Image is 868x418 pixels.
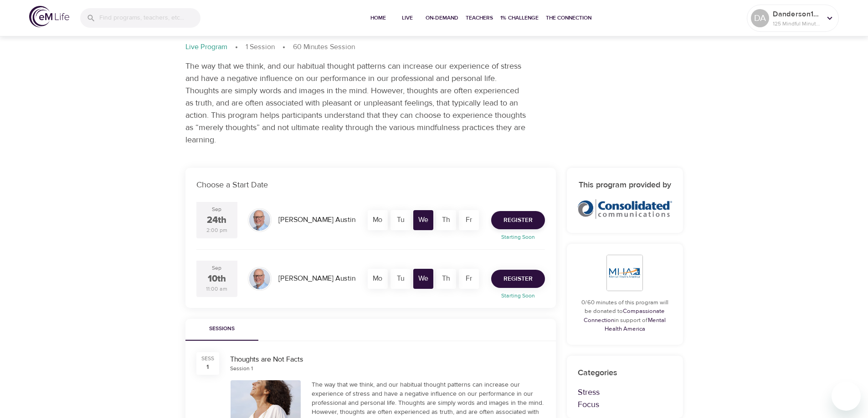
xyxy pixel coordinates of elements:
span: Sessions [191,324,253,334]
div: [PERSON_NAME] Austin [275,211,359,229]
div: Th [436,269,456,289]
h6: This program provided by [578,179,672,192]
span: On-Demand [426,13,458,23]
span: The Connection [546,13,591,23]
div: 11:00 am [206,285,227,293]
p: Focus [578,398,672,411]
p: Live Program [185,42,227,52]
p: Starting Soon [486,233,550,241]
p: Stress [578,386,672,398]
div: Sep [212,264,221,272]
span: Register [503,273,533,285]
input: Find programs, teachers, etc... [99,8,200,28]
div: [PERSON_NAME] Austin [275,270,359,287]
div: Tu [390,269,411,289]
div: Th [436,210,456,230]
p: Starting Soon [486,292,550,300]
span: Live [396,13,418,23]
nav: breadcrumb [185,42,683,53]
button: Register [491,270,545,288]
p: 1 Session [246,42,275,52]
div: Fr [459,269,479,289]
div: Fr [459,210,479,230]
div: Mo [368,269,388,289]
div: Mo [368,210,388,230]
p: Danderson1224 [773,9,821,20]
p: Choose a Start Date [196,179,545,191]
div: Session 1 [230,365,253,373]
div: DA [751,9,769,27]
p: 125 Mindful Minutes [773,20,821,28]
p: 0/60 minutes of this program will be donated to in support of [578,298,672,334]
span: Home [367,13,389,23]
p: The way that we think, and our habitual thought patterns can increase our experience of stress an... [185,60,527,146]
div: We [413,210,433,230]
div: 10th [208,272,226,286]
div: Tu [390,210,411,230]
iframe: Button to launch messaging window [832,382,861,411]
button: Register [491,211,545,229]
div: 1 [206,363,209,372]
div: Thoughts are Not Facts [230,354,545,365]
img: logo [29,6,69,27]
p: 60 Minutes Session [293,42,355,52]
span: 1% Challenge [500,13,539,23]
span: Teachers [466,13,493,23]
div: SESS [201,355,214,363]
p: Categories [578,367,672,379]
div: 24th [207,214,226,227]
a: Compassionate Connection [584,307,665,324]
span: Register [503,215,533,226]
div: Sep [212,206,221,213]
img: CCI%20logo_rgb_hr.jpg [578,199,672,219]
div: 2:00 pm [206,227,227,234]
div: We [413,269,433,289]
